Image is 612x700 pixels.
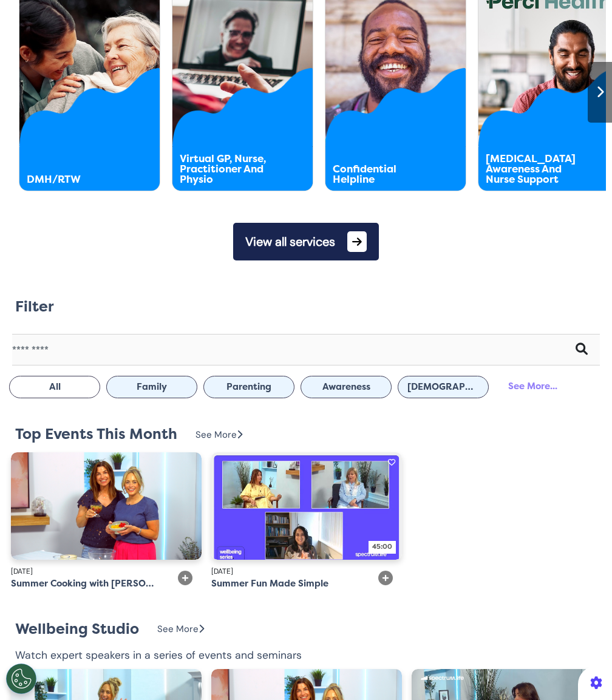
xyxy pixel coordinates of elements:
div: Summer Cooking with [PERSON_NAME]: Fresh Flavours and Feel-Good Food [11,577,154,591]
button: View all services [233,223,379,260]
div: 45:00 [369,541,396,554]
div: Confidential Helpline [333,164,431,185]
div: Virtual GP, Nurse, Practitioner And Physio [180,154,278,185]
div: Watch expert speakers in a series of events and seminars [15,647,302,663]
button: All [9,376,100,398]
div: See More [157,622,204,636]
button: Parenting [203,376,294,398]
img: Summer+Fun+Made+Simple.JPG [211,452,402,560]
div: DMH/RTW [27,174,125,185]
h2: Top Events This Month [15,426,177,443]
button: [DEMOGRAPHIC_DATA] Health [398,376,489,398]
button: Family [106,376,197,398]
h2: Wellbeing Studio [15,620,139,638]
div: See More... [495,375,571,397]
div: [MEDICAL_DATA] Awareness And Nurse Support [486,154,584,185]
div: [DATE] [211,566,355,577]
div: [DATE] [11,566,154,577]
h2: Filter [15,298,54,316]
button: Awareness [301,376,392,398]
div: Summer Fun Made Simple [211,577,328,591]
button: Open Preferences [6,664,36,694]
div: See More [195,428,242,442]
img: clare+and+ais.png [11,452,202,560]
